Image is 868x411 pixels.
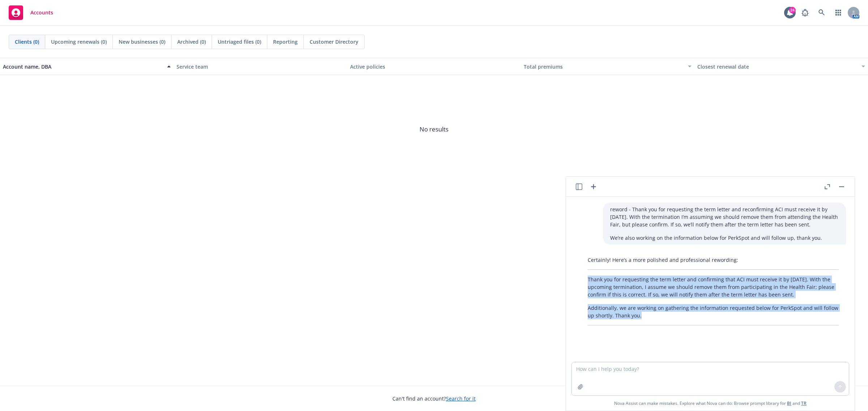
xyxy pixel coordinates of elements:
[3,63,163,70] div: Account name, DBA
[218,38,261,46] span: Untriaged files (0)
[119,38,165,46] span: New businesses (0)
[789,7,796,13] div: 24
[521,58,694,75] button: Total premiums
[588,256,839,264] p: Certainly! Here’s a more polished and professional rewording:
[798,5,812,20] a: Report a Bug
[176,63,344,70] div: Service team
[524,63,684,70] div: Total premiums
[392,395,476,402] span: Can't find an account?
[15,38,39,46] span: Clients (0)
[694,58,868,75] button: Closest renewal date
[588,304,839,319] p: Additionally, we are working on gathering the information requested below for PerkSpot and will f...
[610,234,839,242] p: We’re also working on the information below for PerkSpot and will follow up, thank you.
[177,38,206,46] span: Archived (0)
[350,63,518,70] div: Active policies
[174,58,347,75] button: Service team
[697,63,857,70] div: Closest renewal date
[273,38,298,46] span: Reporting
[787,400,791,406] a: BI
[30,10,53,16] span: Accounts
[801,400,807,406] a: TR
[614,396,807,411] span: Nova Assist can make mistakes. Explore what Nova can do: Browse prompt library for and
[6,3,56,23] a: Accounts
[310,38,358,46] span: Customer Directory
[588,276,839,298] p: Thank you for requesting the term letter and confirming that ACI must receive it by [DATE]. With ...
[814,5,829,20] a: Search
[446,395,476,402] a: Search for it
[610,205,839,228] p: reword - Thank you for requesting the term letter and reconfirming ACI must receive it by [DATE]....
[347,58,521,75] button: Active policies
[51,38,107,46] span: Upcoming renewals (0)
[831,5,846,20] a: Switch app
